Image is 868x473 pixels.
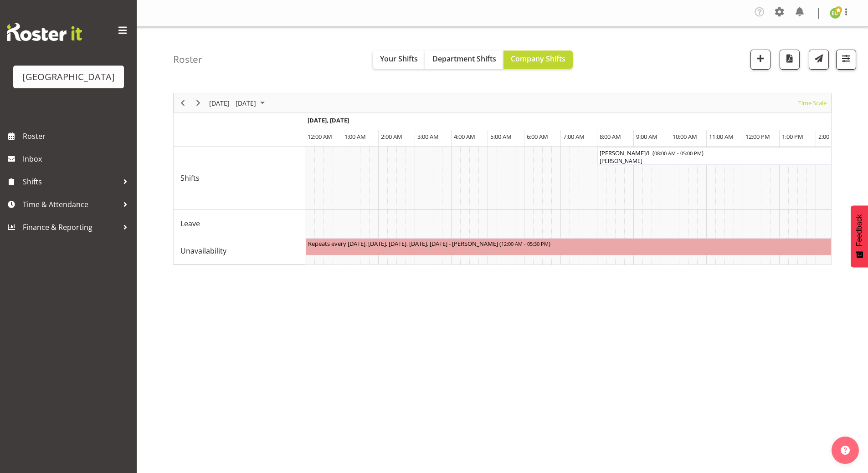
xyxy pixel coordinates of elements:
span: Time Scale [797,97,827,109]
span: Your Shifts [380,54,418,64]
span: 12:00 AM - 05:30 PM [501,240,549,247]
span: 1:00 PM [782,132,803,141]
button: Filter Shifts [836,50,856,70]
td: Leave resource [174,210,305,237]
span: 08:00 AM - 05:00 PM [654,149,702,157]
span: 11:00 AM [709,132,734,141]
span: 9:00 AM [636,132,657,141]
button: Next [192,97,205,109]
span: Time & Attendance [23,198,118,211]
div: Next [190,93,206,112]
span: 7:00 AM [563,132,585,141]
button: Add a new shift [750,50,770,70]
td: Shifts resource [174,147,305,210]
span: Inbox [23,152,132,166]
span: Shifts [180,173,200,183]
span: 12:00 AM [308,132,332,141]
span: 2:00 PM [818,132,840,141]
span: Shifts [23,175,118,188]
span: Finance & Reporting [23,220,118,234]
td: Unavailability resource [174,237,305,264]
span: 6:00 AM [527,132,548,141]
span: Leave [180,218,200,229]
span: 12:00 PM [745,132,770,141]
span: Unavailability [180,245,226,256]
span: [DATE], [DATE] [308,116,349,124]
img: Rosterit website logo [7,23,82,41]
button: Feedback - Show survey [851,205,868,267]
span: 2:00 AM [381,132,402,141]
span: Feedback [855,214,863,246]
button: Company Shifts [503,51,573,69]
img: help-xxl-2.png [841,446,850,455]
span: 10:00 AM [673,132,697,141]
span: Company Shifts [511,54,565,64]
button: Send a list of all shifts for the selected filtered period to all rostered employees. [809,50,829,70]
div: Previous [175,93,190,112]
span: [DATE] - [DATE] [208,97,257,109]
span: 4:00 AM [454,132,475,141]
button: Download a PDF of the roster according to the set date range. [780,50,800,70]
button: Previous [177,97,189,109]
button: Your Shifts [373,51,425,69]
span: Roster [23,129,132,143]
span: 1:00 AM [344,132,366,141]
div: Timeline Week of September 5, 2025 [173,93,832,265]
button: September 01 - 07, 2025 [208,97,269,109]
h4: Roster [173,54,202,65]
span: 5:00 AM [490,132,512,141]
span: Department Shifts [432,54,496,64]
span: 8:00 AM [600,132,621,141]
span: 3:00 AM [417,132,439,141]
img: emma-dowman11789.jpg [830,8,841,19]
button: Department Shifts [425,51,503,69]
button: Time Scale [797,97,828,109]
div: [GEOGRAPHIC_DATA] [22,70,115,84]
